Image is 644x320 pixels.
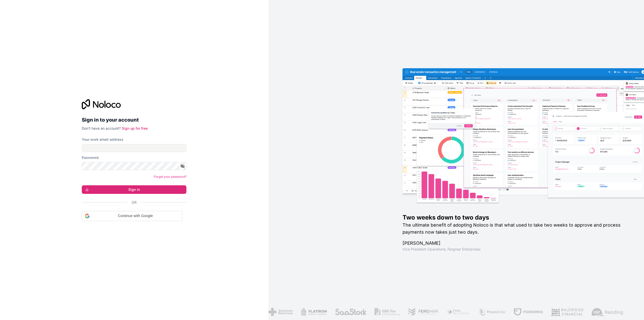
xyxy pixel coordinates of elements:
img: /assets/flatiron-C8eUkumj.png [301,308,327,316]
h1: Two weeks down to two days [403,214,628,222]
img: /assets/fdworks-Bi04fVtw.png [513,308,543,316]
img: /assets/fergmar-CudnrXN5.png [408,308,439,316]
img: /assets/american-red-cross-BAupjrZR.png [268,308,293,316]
img: /assets/saastock-C6Zbiodz.png [335,308,367,316]
h2: Sign in to your account [82,115,186,124]
input: Password [82,162,186,170]
h1: Vice President Operations , Fergmar Enterprises [403,247,628,252]
a: Forgot your password? [154,175,186,179]
span: Or [132,200,137,205]
label: Password [82,155,99,160]
h2: The ultimate benefit of adopting Noloco is that what used to take two weeks to approve and proces... [403,222,628,236]
label: Your work email address [82,137,124,142]
img: /assets/airreading-FwAmRzSr.png [592,308,623,316]
input: Email address [82,144,186,152]
h1: [PERSON_NAME] [403,240,628,247]
img: /assets/fiera-fwj2N5v4.png [447,308,470,316]
img: /assets/phoenix-BREaitsQ.png [478,308,506,316]
span: Don't have an account? [82,126,121,130]
span: Continue with Google [92,213,179,219]
a: Sign up for free [122,126,148,130]
img: /assets/gbstax-C-GtDUiK.png [375,308,400,316]
button: Sign in [82,185,186,194]
img: /assets/baldridge-DxmPIwAm.png [551,308,584,316]
div: Continue with Google [82,211,182,221]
